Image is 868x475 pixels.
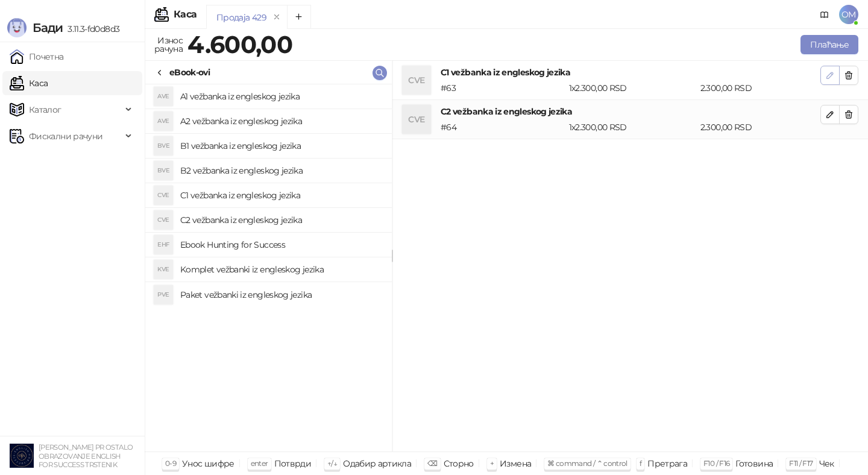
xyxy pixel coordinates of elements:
div: 2.300,00 RSD [698,81,823,95]
div: grid [145,84,392,451]
a: Каса [10,71,48,95]
div: Готовина [735,456,773,471]
span: Каталог [29,98,61,122]
span: 0-9 [165,459,176,468]
span: OM [839,5,858,24]
div: Каса [174,10,197,19]
span: F10 / F16 [703,459,729,468]
strong: 4.600,00 [187,30,292,59]
h4: C1 vežbanka iz engleskog jezika [180,186,382,205]
div: Сторно [444,456,474,471]
h4: A1 vežbanka iz engleskog jezika [180,87,382,106]
span: F11 / F17 [789,459,813,468]
div: Одабир артикла [343,456,411,471]
span: + [490,459,494,468]
div: 1 x 2.300,00 RSD [567,121,698,134]
div: CVE [154,210,173,230]
div: EHF [154,235,173,254]
div: eBook-ovi [169,66,210,79]
div: Унос шифре [182,456,234,471]
button: remove [269,12,285,22]
div: Продаја 429 [216,11,266,24]
img: 64x64-companyLogo-5398bb4f-6151-4620-a7ef-77195562e05f.png [10,444,34,468]
h4: B1 vežbanka iz engleskog jezika [180,136,382,156]
button: Add tab [287,5,311,29]
button: Плаћање [800,35,858,54]
span: ⌫ [427,459,437,468]
h4: Paket vežbanki iz engleskog jezika [180,285,382,304]
div: 2.300,00 RSD [698,121,823,134]
h4: Komplet vežbanki iz engleskog jezika [180,260,382,279]
h4: C2 vežbanka iz engleskog jezika [180,210,382,230]
div: KVE [154,260,173,279]
div: Претрага [647,456,687,471]
h4: C2 vežbanka iz engleskog jezika [441,105,820,118]
div: Износ рачуна [152,33,185,57]
div: PVE [154,285,173,304]
div: # 63 [438,81,567,95]
div: Измена [500,456,531,471]
div: BVE [154,136,173,156]
div: 1 x 2.300,00 RSD [567,81,698,95]
span: ↑/↓ [327,459,337,468]
div: Чек [819,456,834,471]
div: CVE [154,186,173,205]
span: enter [251,459,268,468]
span: 3.11.3-fd0d8d3 [63,24,119,34]
div: CVE [402,66,431,95]
div: CVE [402,105,431,134]
a: Почетна [10,45,64,69]
img: Logo [7,18,27,37]
div: BVE [154,161,173,180]
h4: B2 vežbanka iz engleskog jezika [180,161,382,180]
h4: Ebook Hunting for Success [180,235,382,254]
span: ⌘ command / ⌃ control [547,459,627,468]
div: # 64 [438,121,567,134]
div: AVE [154,87,173,106]
a: Документација [815,5,834,24]
div: Потврди [274,456,312,471]
span: f [640,459,641,468]
small: [PERSON_NAME] PR OSTALO OBRAZOVANJE ENGLISH FOR SUCCESS TRSTENIK [39,443,133,469]
h4: A2 vežbanka iz engleskog jezika [180,112,382,131]
div: AVE [154,112,173,131]
h4: C1 vežbanka iz engleskog jezika [441,66,820,79]
span: Бади [33,20,63,35]
span: Фискални рачуни [29,124,102,148]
